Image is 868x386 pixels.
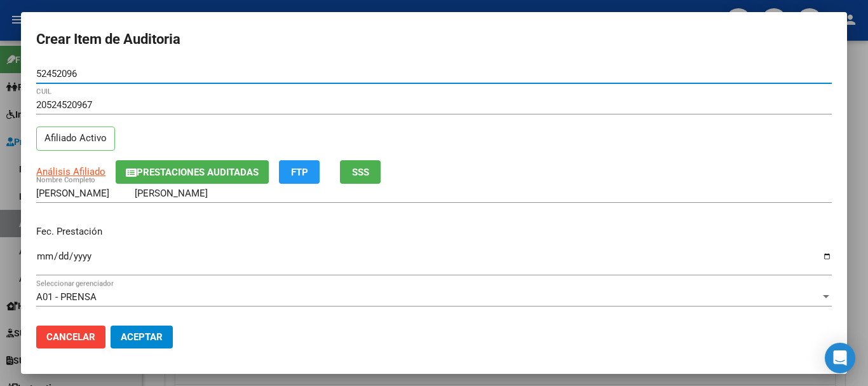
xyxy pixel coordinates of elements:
div: Open Intercom Messenger [825,343,855,373]
button: Aceptar [111,326,173,348]
span: Cancelar [46,331,95,343]
span: FTP [291,167,308,178]
span: Prestaciones Auditadas [137,167,259,178]
p: Afiliado Activo [36,127,115,151]
span: Análisis Afiliado [36,166,105,177]
button: Cancelar [36,326,105,348]
p: Fec. Prestación [36,224,832,239]
span: Aceptar [121,331,163,343]
button: Prestaciones Auditadas [116,160,269,184]
h2: Crear Item de Auditoria [36,27,832,52]
button: SSS [340,160,381,184]
span: A01 - PRENSA [36,291,97,303]
span: SSS [352,167,369,178]
button: FTP [279,160,320,184]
